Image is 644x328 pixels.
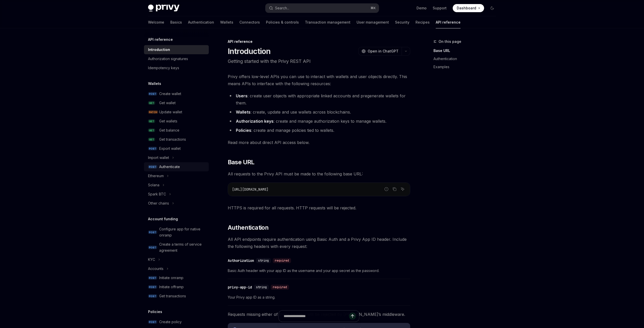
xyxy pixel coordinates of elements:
strong: Authorization keys [236,119,274,124]
span: All API endpoints require authentication using Basic Auth and a Privy App ID header. Include the ... [228,236,410,250]
span: GET [148,101,155,105]
strong: Policies [236,128,251,133]
a: POSTCreate wallet [144,89,209,98]
a: Examples [433,63,500,71]
button: Copy the contents from the code block [391,186,398,192]
a: Demo [417,6,427,11]
div: required [271,285,289,290]
div: Authorization [228,258,254,263]
a: Authentication [433,55,500,63]
a: Basics [170,16,182,28]
span: string [256,285,267,289]
span: POST [148,147,157,151]
span: Base URL [228,158,255,166]
div: Get wallets [159,118,177,124]
span: GET [148,119,155,123]
span: POST [148,230,157,234]
a: POSTConfigure app for native onramp [144,225,209,240]
strong: Users [236,93,247,98]
div: KYC [148,257,155,263]
span: Open in ChatGPT [368,49,399,54]
button: Toggle Spark BTC section [144,190,209,199]
span: Basic Auth header with your app ID as the username and your app secret as the password. [228,268,410,274]
button: Toggle dark mode [488,4,496,12]
div: Update wallet [159,109,182,115]
a: User management [357,16,389,28]
h5: Account funding [148,216,178,222]
h5: API reference [148,37,173,43]
div: Authenticate [159,164,180,170]
span: Your Privy app ID as a string. [228,294,410,300]
div: privy-app-id [228,285,252,290]
div: Initiate offramp [159,284,184,290]
span: string [258,259,269,263]
div: Create a terms of service agreement [159,241,206,253]
span: POST [148,92,157,96]
a: POSTCreate a terms of service agreement [144,240,209,255]
a: Authentication [188,16,214,28]
p: Getting started with the Privy REST API [228,58,410,65]
span: POST [148,276,157,280]
a: GETGet wallet [144,98,209,107]
a: POSTAuthenticate [144,162,209,171]
a: GETGet transactions [144,135,209,144]
div: API reference [228,39,410,44]
button: Toggle Accounts section [144,264,209,273]
a: Introduction [144,45,209,54]
span: HTTPS is required for all requests. HTTP requests will be rejected. [228,204,410,211]
div: Export wallet [159,145,181,152]
div: Solana [148,182,159,188]
div: Initiate onramp [159,275,183,281]
div: Ethereum [148,173,164,179]
span: All requests to the Privy API must be made to the following base URL: [228,170,410,177]
div: Introduction [148,47,170,53]
button: Toggle Ethereum section [144,171,209,180]
a: Connectors [239,16,260,28]
span: Authentication [228,224,269,232]
a: POSTGet transactions [144,291,209,301]
a: GETGet wallets [144,117,209,126]
a: Wallets [220,16,233,28]
a: Support [433,6,447,11]
span: POST [148,246,157,249]
span: POST [148,165,157,169]
div: Get transactions [159,293,186,299]
button: Report incorrect code [383,186,390,192]
span: Dashboard [457,6,476,11]
a: POSTInitiate offramp [144,282,209,291]
div: Idempotency keys [148,65,179,71]
input: Ask a question... [284,311,349,322]
button: Open search [265,4,379,13]
a: Idempotency keys [144,63,209,72]
a: Authorization signatures [144,54,209,63]
a: POSTInitiate onramp [144,273,209,282]
div: Get balance [159,127,179,133]
h1: Introduction [228,47,271,56]
div: Authorization signatures [148,56,188,62]
a: POSTCreate policy [144,317,209,326]
button: Open in ChatGPT [358,47,402,56]
div: Configure app for native onramp [159,226,206,238]
span: [URL][DOMAIN_NAME] [232,187,268,192]
div: Import wallet [148,155,169,161]
span: On this page [439,39,461,45]
div: Create wallet [159,91,181,97]
span: Privy offers low-level APIs you can use to interact with wallets and user objects directly. This ... [228,73,410,87]
div: Other chains [148,200,169,206]
div: Spark BTC [148,191,166,197]
button: Ask AI [399,186,406,192]
img: dark logo [148,5,179,12]
h5: Wallets [148,81,161,87]
strong: Wallets [236,110,251,115]
div: Search... [275,5,289,11]
div: Get wallet [159,100,176,106]
div: Get transactions [159,136,186,142]
li: : create and manage policies tied to wallets. [228,127,410,134]
button: Toggle Other chains section [144,199,209,208]
span: POST [148,294,157,298]
span: POST [148,285,157,289]
button: Toggle Import wallet section [144,153,209,162]
li: : create, update and use wallets across blockchains. [228,108,410,116]
a: Dashboard [453,4,484,12]
span: ⌘ K [370,6,376,10]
